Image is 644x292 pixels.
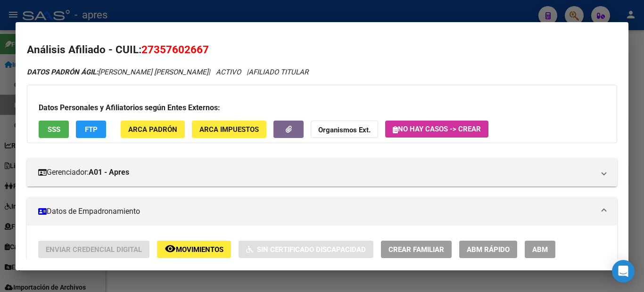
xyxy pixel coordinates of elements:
[459,241,517,258] button: ABM Rápido
[89,167,129,178] strong: A01 - Apres
[39,102,605,114] h3: Datos Personales y Afiliatorios según Entes Externos:
[381,241,452,258] button: Crear Familiar
[311,121,378,138] button: Organismos Ext.
[38,206,594,217] mat-panel-title: Datos de Empadronamiento
[27,197,617,226] mat-expansion-panel-header: Datos de Empadronamiento
[39,121,69,138] button: SSS
[393,125,481,133] span: No hay casos -> Crear
[38,241,149,258] button: Enviar Credencial Digital
[612,260,635,283] div: Open Intercom Messenger
[27,68,98,76] strong: DATOS PADRÓN ÁGIL:
[257,245,366,254] span: Sin Certificado Discapacidad
[318,126,371,134] strong: Organismos Ext.
[121,121,185,138] button: ARCA Padrón
[388,245,444,254] span: Crear Familiar
[141,43,209,56] span: 27357602667
[27,158,617,187] mat-expansion-panel-header: Gerenciador:A01 - Apres
[27,68,208,76] span: [PERSON_NAME] [PERSON_NAME]
[467,245,510,254] span: ABM Rápido
[525,241,555,258] button: ABM
[85,125,98,134] span: FTP
[128,125,177,134] span: ARCA Padrón
[48,125,60,134] span: SSS
[165,243,176,254] mat-icon: remove_red_eye
[176,245,223,254] span: Movimientos
[385,121,488,138] button: No hay casos -> Crear
[532,245,548,254] span: ABM
[192,121,266,138] button: ARCA Impuestos
[157,241,231,258] button: Movimientos
[46,245,142,254] span: Enviar Credencial Digital
[76,121,106,138] button: FTP
[239,241,373,258] button: Sin Certificado Discapacidad
[199,125,259,134] span: ARCA Impuestos
[248,68,308,76] span: AFILIADO TITULAR
[38,167,594,178] mat-panel-title: Gerenciador:
[27,42,617,58] h2: Análisis Afiliado - CUIL:
[27,68,308,76] i: | ACTIVO |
